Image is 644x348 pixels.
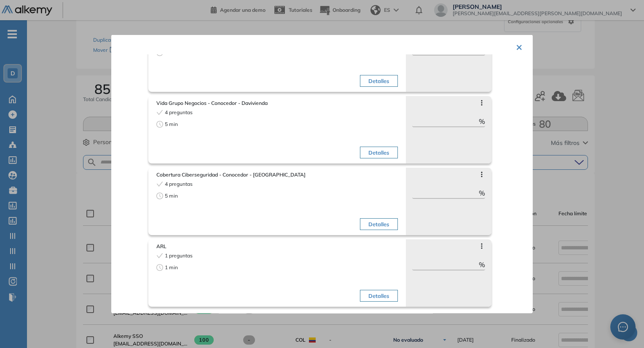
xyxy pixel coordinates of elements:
[156,193,163,199] span: clock-circle
[360,75,397,87] button: Detalles
[479,260,485,270] span: %
[479,45,485,55] span: %
[165,192,178,200] span: 5 min
[479,116,485,126] span: %
[360,290,397,302] button: Detalles
[165,120,178,128] span: 5 min
[156,49,163,56] span: clock-circle
[165,264,178,271] span: 1 min
[360,147,397,158] button: Detalles
[156,99,398,107] span: Vida Grupo Negocios - Conocedor - Davivienda
[156,243,398,250] span: ARL
[165,109,193,116] span: 4 preguntas
[165,49,178,56] span: 5 min
[156,109,163,116] span: check
[479,188,485,198] span: %
[156,121,163,128] span: clock-circle
[156,171,398,179] span: Cobertura Ciberseguridad - Conocedor - [GEOGRAPHIC_DATA]
[165,252,193,260] span: 1 preguntas
[360,218,397,230] button: Detalles
[516,38,523,55] button: ×
[156,181,163,187] span: check
[156,252,163,259] span: check
[165,180,193,188] span: 4 preguntas
[156,264,163,271] span: clock-circle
